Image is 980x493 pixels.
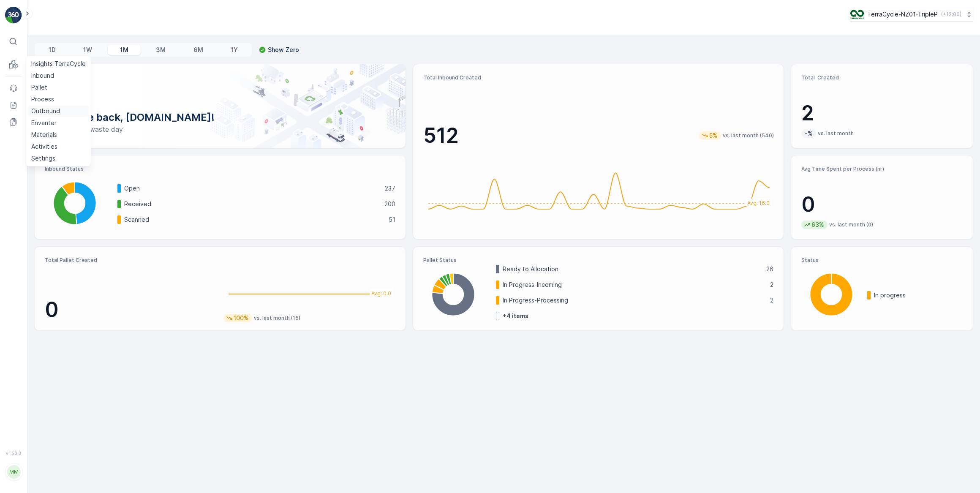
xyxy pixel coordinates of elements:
[941,11,961,18] p: ( +12:00 )
[156,46,166,54] p: 3M
[850,10,864,19] img: TC_7kpGtVS.png
[385,184,395,193] p: 237
[423,123,459,148] p: 512
[268,46,299,54] p: Show Zero
[829,221,873,228] p: vs. last month (0)
[48,111,392,124] p: Welcome back, [DOMAIN_NAME]!
[231,46,238,54] p: 1Y
[48,124,392,134] p: Have a zero-waste day
[5,451,22,456] span: v 1.50.3
[503,312,528,320] p: + 4 items
[233,314,250,322] p: 100%
[124,215,383,224] p: Scanned
[818,130,854,137] p: vs. last month
[723,132,774,139] p: vs. last month (540)
[83,46,92,54] p: 1W
[766,265,773,273] p: 26
[770,296,773,305] p: 2
[423,257,774,264] p: Pallet Status
[801,74,963,81] p: Total Created
[45,257,217,264] p: Total Pallet Created
[503,281,765,289] p: In Progress-Incoming
[124,200,379,208] p: Received
[423,74,774,81] p: Total Inbound Created
[45,166,395,172] p: Inbound Status
[867,10,938,19] p: TerraCycle-NZ01-TripleP
[503,296,765,305] p: In Progress-Processing
[5,7,22,24] img: logo
[7,465,21,479] div: MM
[45,297,217,322] p: 0
[120,46,128,54] p: 1M
[708,131,719,140] p: 5%
[384,200,395,208] p: 200
[770,281,773,289] p: 2
[124,184,379,193] p: Open
[811,221,825,229] p: 63%
[389,215,395,224] p: 51
[874,291,963,300] p: In progress
[804,129,814,138] p: -%
[850,7,973,22] button: TerraCycle-NZ01-TripleP(+12:00)
[5,458,22,486] button: MM
[801,101,963,126] p: 2
[801,166,963,172] p: Avg Time Spent per Process (hr)
[801,192,963,217] p: 0
[193,46,203,54] p: 6M
[49,46,56,54] p: 1D
[503,265,761,273] p: Ready to Allocation
[801,257,963,264] p: Status
[254,315,300,321] p: vs. last month (15)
